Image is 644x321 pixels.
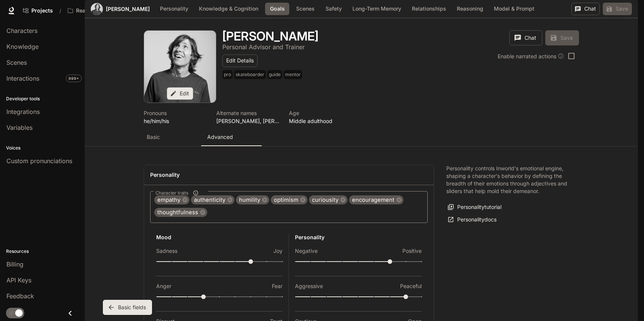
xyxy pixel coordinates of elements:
p: he/him/his [144,117,207,125]
button: Model & Prompt [490,3,538,15]
button: Character traits [191,188,201,198]
p: [PERSON_NAME], [PERSON_NAME], Mutt [216,117,280,125]
h1: [PERSON_NAME] [222,29,318,44]
p: Middle adulthood [289,117,352,125]
h6: Mood [156,234,282,241]
div: optimism [271,195,307,204]
span: mentor [284,70,304,79]
div: humility [236,195,269,204]
span: thoughtfulness [154,208,201,217]
button: Open workspace menu [64,3,122,18]
div: curiousity [309,195,348,204]
p: Pronouns [144,109,207,117]
p: pro [224,72,231,78]
p: Age [289,109,352,117]
button: Open character details dialog [289,109,352,125]
button: Personality [156,3,192,15]
span: pro [222,70,234,79]
p: Aggressive [295,282,323,290]
p: Anger [156,282,171,290]
div: Avatar image [91,3,103,15]
p: Advanced [207,133,233,141]
button: Long-Term Memory [349,3,405,15]
button: Open character details dialog [144,109,207,125]
h4: Personality [150,171,428,179]
span: authenticity [191,196,228,204]
span: guide [267,70,284,79]
button: Chat [571,3,600,15]
button: Knowledge & Cognition [195,3,262,15]
div: thoughtfulness [154,208,207,217]
button: Open character details dialog [222,42,305,51]
button: Personalitytutorial [446,201,503,213]
p: Fear [272,282,282,290]
button: Scenes [292,3,318,15]
p: Sadness [156,247,177,255]
p: Basic [147,133,160,141]
span: optimism [271,196,301,204]
span: encouragement [349,196,397,204]
h6: Personality [295,234,422,241]
a: [PERSON_NAME] [106,6,150,12]
button: Edit [167,87,193,100]
p: Personal Advisor and Trainer [222,43,305,51]
button: Edit Details [222,55,258,67]
a: Personalitydocs [446,213,498,226]
div: encouragement [349,195,403,204]
p: guide [269,72,281,78]
span: Projects [31,8,53,14]
button: Goals [265,3,289,15]
p: skateboarder [236,72,264,78]
button: Chat [509,30,542,45]
div: empathy [154,195,189,204]
button: Open character avatar dialog [91,3,103,15]
a: Go to projects [20,3,56,18]
button: Reasoning [453,3,487,15]
p: Negative [295,247,318,255]
span: humility [236,196,263,204]
p: Personality controls Inworld's emotional engine, shaping a character's behavior by defining the b... [446,165,567,195]
span: curiousity [309,196,341,204]
span: empathy [154,196,183,204]
span: Character traits [155,190,188,196]
div: authenticity [191,195,234,204]
button: Open character avatar dialog [144,31,216,103]
button: Open character details dialog [216,109,280,125]
button: Open character details dialog [222,70,304,82]
div: / [56,7,64,15]
button: Basic fields [103,300,152,315]
p: Positive [402,247,422,255]
p: mentor [285,72,301,78]
p: Alternate names [216,109,280,117]
button: Open character details dialog [222,30,318,42]
button: Relationships [408,3,450,15]
button: Safety [321,3,346,15]
span: skateboarder [234,70,267,79]
p: Reality Crisis [76,8,110,14]
div: Enable narrated actions [498,52,564,60]
p: Joy [273,247,282,255]
div: Avatar image [144,31,216,103]
p: Peaceful [400,282,422,290]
